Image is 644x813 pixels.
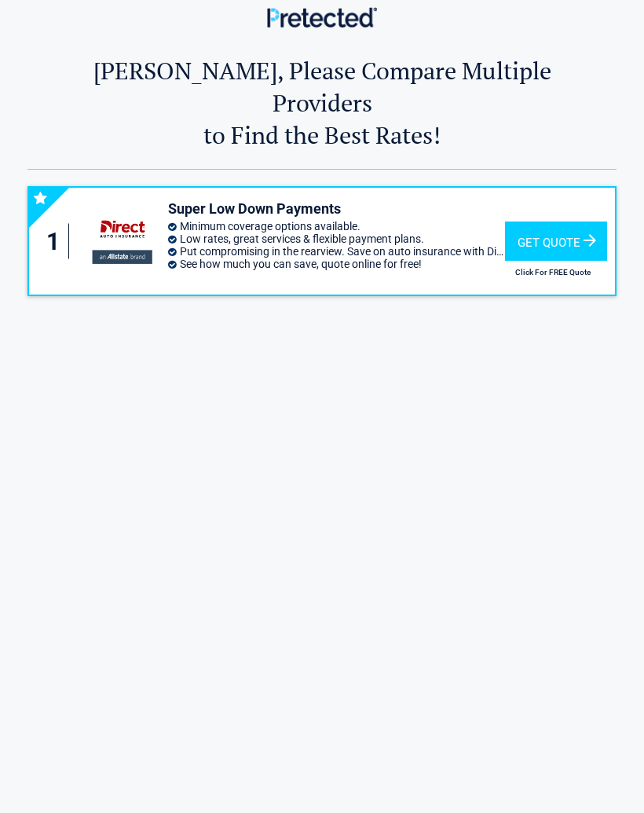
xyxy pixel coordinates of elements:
[168,233,505,245] li: Low rates, great services & flexible payment plans.
[267,7,377,27] img: Main Logo
[168,220,505,233] li: Minimum coverage options available.
[82,211,159,271] img: directauto's logo
[168,258,505,270] li: See how much you can save, quote online for free!
[168,200,505,218] h3: Super Low Down Payments
[77,54,568,151] h2: [PERSON_NAME], Please Compare Multiple Providers to Find the Best Rates!
[168,245,505,258] li: Put compromising in the rearview. Save on auto insurance with Direct!
[505,268,602,276] h2: Click For FREE Quote
[45,224,69,259] div: 1
[505,222,607,261] div: Get Quote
